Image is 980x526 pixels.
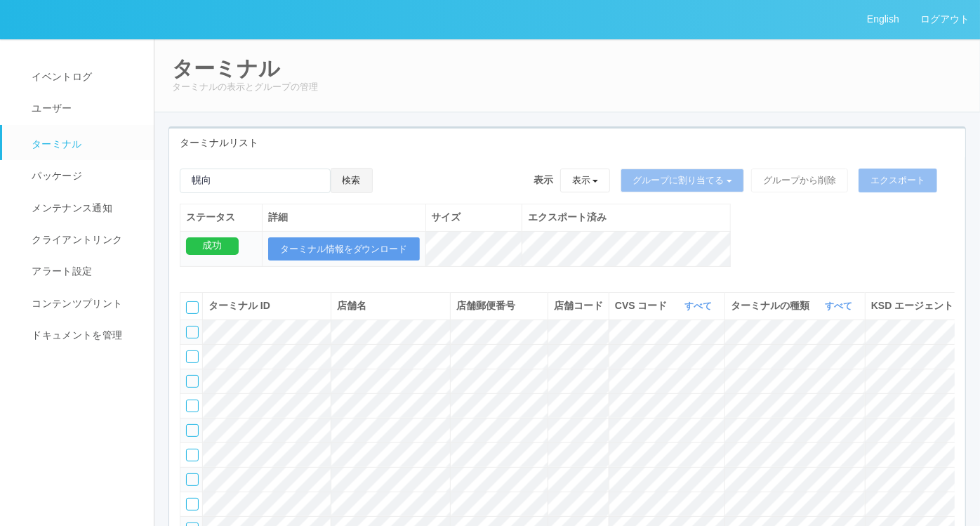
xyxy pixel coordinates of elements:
div: ターミナル ID [208,298,325,313]
div: 成功 [186,237,239,255]
h2: ターミナル [172,57,962,80]
div: サイズ [432,210,516,225]
a: ユーザー [2,93,166,124]
span: 店舗コード [554,300,603,311]
span: 表示 [534,173,553,188]
div: ターミナルリスト [169,129,965,157]
a: すべて [684,301,715,311]
span: 店舗名 [337,300,366,311]
button: エクスポート [859,169,937,192]
div: 詳細 [268,210,420,225]
span: ターミナルの種類 [731,298,813,313]
span: イベントログ [28,71,92,82]
button: すべて [681,299,719,313]
span: ドキュメントを管理 [28,329,122,341]
a: アラート設定 [2,256,166,287]
button: 検索 [331,168,373,193]
span: CVS コード [615,298,671,313]
a: すべて [825,301,856,311]
span: パッケージ [28,170,82,181]
button: グループに割り当てる [621,169,744,192]
a: ターミナル [2,125,166,160]
span: メンテナンス通知 [28,202,112,213]
span: ターミナル [28,138,82,150]
span: クライアントリンク [28,234,122,245]
span: コンテンツプリント [28,298,122,309]
a: クライアントリンク [2,224,166,256]
button: グループから削除 [751,169,848,192]
a: コンテンツプリント [2,288,166,320]
span: ユーザー [28,103,72,114]
button: ターミナル情報をダウンロード [268,237,420,261]
p: ターミナルの表示とグループの管理 [172,80,962,94]
a: イベントログ [2,61,166,93]
a: ドキュメントを管理 [2,320,166,351]
span: アラート設定 [28,265,92,277]
a: メンテナンス通知 [2,192,166,224]
div: エクスポート済み [528,210,724,225]
div: ステータス [186,210,256,225]
button: すべて [821,299,859,313]
a: パッケージ [2,160,166,192]
span: 店舗郵便番号 [456,300,515,311]
button: 表示 [560,169,611,192]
